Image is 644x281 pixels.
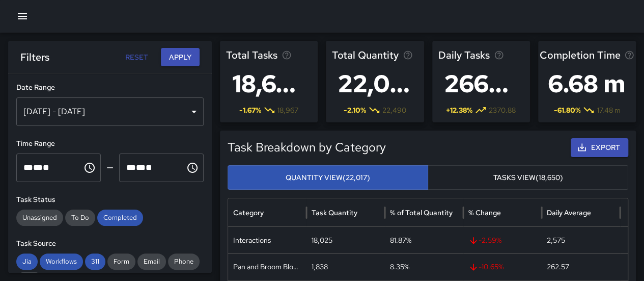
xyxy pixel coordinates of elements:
h3: 18,650 [226,63,312,104]
span: Minutes [136,164,146,171]
button: Tasks View(18,650) [428,165,628,190]
h3: 2664.29 [438,63,524,104]
div: 8.35% [385,253,463,280]
span: -10.65 % [468,254,537,280]
span: Hours [23,164,33,171]
div: 2,575 [542,227,620,253]
div: Interactions [228,227,306,253]
button: Export [571,138,628,157]
div: Daily Average [547,208,591,217]
svg: Average number of tasks per day in the selected period, compared to the previous period. [494,50,504,60]
div: Task Quantity [312,208,357,217]
span: Daily Tasks [438,47,490,63]
div: Completed [97,210,143,226]
h6: Task Status [16,194,204,206]
div: % Change [468,208,501,217]
h6: Date Range [16,82,204,93]
span: 18,967 [277,105,298,115]
span: Jia [16,257,38,267]
div: Pan and Broom Block Faces [228,253,306,280]
span: -2.10 % [344,105,366,115]
span: 311 [85,257,105,267]
h6: Time Range [16,138,204,149]
span: Hours [126,164,136,171]
span: Email [137,257,166,267]
span: Completion Time [539,47,620,63]
span: Phone [168,257,200,267]
button: Apply [161,48,200,67]
span: Completed [97,213,143,223]
span: 2370.88 [489,105,516,115]
div: Email [137,253,166,270]
span: To Do [65,213,95,223]
h3: 22,017 [332,63,417,104]
svg: Total task quantity in the selected period, compared to the previous period. [403,50,413,60]
span: Workflows [40,257,83,267]
span: + 12.38 % [446,105,472,115]
span: Form [107,257,135,267]
span: -61.80 % [553,105,580,115]
span: -2.59 % [468,227,537,253]
span: Total Quantity [332,47,399,63]
span: Meridiem [146,164,152,171]
svg: Average time taken to complete tasks in the selected period, compared to the previous period. [624,50,634,60]
div: Form [107,253,135,270]
button: Choose time, selected time is 11:59 PM [182,158,203,178]
div: Unassigned [16,210,63,226]
span: Meridiem [43,164,49,171]
h5: Task Breakdown by Category [228,139,527,156]
h6: Filters [20,49,49,65]
button: Quantity View(22,017) [228,165,428,190]
div: Jia [16,253,38,270]
div: Category [233,208,264,217]
div: Phone [168,253,200,270]
div: 1,838 [306,253,385,280]
span: 17.48 m [597,105,620,115]
span: Unassigned [16,213,63,223]
div: To Do [65,210,95,226]
span: Total Tasks [226,47,277,63]
div: 262.57 [542,253,620,280]
h3: 6.68 m [539,63,634,104]
div: Workflows [40,253,83,270]
svg: Total number of tasks in the selected period, compared to the previous period. [282,50,292,60]
span: 22,490 [382,105,406,115]
div: % of Total Quantity [390,208,453,217]
h6: Task Source [16,238,204,249]
div: 18,025 [306,227,385,253]
div: [DATE] - [DATE] [16,97,204,126]
div: 81.87% [385,227,463,253]
div: 311 [85,253,105,270]
button: Choose time, selected time is 12:00 AM [79,158,100,178]
span: -1.67 % [239,105,261,115]
button: Reset [120,48,153,67]
span: Minutes [33,164,43,171]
